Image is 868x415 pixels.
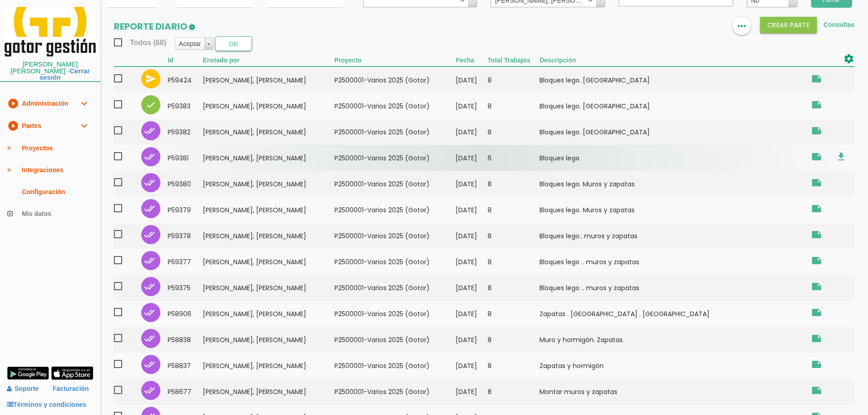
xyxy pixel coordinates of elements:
[539,223,806,249] td: Bloques lego.. muros y zapatas
[334,171,456,197] td: P2500001-Varios 2025 (Gotor)
[7,115,18,137] i: play_circle_filled
[175,38,213,50] a: Aceptar
[334,275,456,301] td: P2500001-Varios 2025 (Gotor)
[488,93,539,119] td: 8
[144,203,155,214] i: done_all
[334,379,456,405] td: P2500001-Varios 2025 (Gotor)
[823,21,854,28] a: Consultas
[334,145,456,171] td: P2500001-Varios 2025 (Gotor)
[760,17,817,33] button: Crear PARTE
[456,171,487,197] td: [DATE]
[334,249,456,275] td: P2500001-Varios 2025 (Gotor)
[811,203,822,214] i: Planta zaramillo
[456,67,487,93] td: [DATE]
[114,21,196,31] h2: REPORTE DIARIO
[836,155,847,164] a: file_download
[811,151,822,162] i: Planta zaramillo De 10 a 12 médico especialista
[7,385,39,392] a: Soporte
[144,255,155,266] i: done_all
[539,93,806,119] td: Bloques lego. [GEOGRAPHIC_DATA]
[168,145,203,171] td: 59381
[203,223,334,249] td: [PERSON_NAME], [PERSON_NAME]
[488,145,539,171] td: 6
[811,177,822,188] i: Planta zaramillo
[168,379,203,405] td: 58677
[836,151,847,162] i: file_download
[539,379,806,405] td: Montar muros y zapatas
[456,379,487,405] td: [DATE]
[539,197,806,223] td: Bloques lego. Muros y zapatas
[456,275,487,301] td: [DATE]
[203,171,334,197] td: [PERSON_NAME], [PERSON_NAME]
[203,275,334,301] td: [PERSON_NAME], [PERSON_NAME]
[203,119,334,145] td: [PERSON_NAME], [PERSON_NAME]
[78,92,89,114] i: expand_more
[144,385,155,396] i: done_all
[488,67,539,93] td: 8
[539,301,806,327] td: Zapatas . [GEOGRAPHIC_DATA] . [GEOGRAPHIC_DATA]
[539,119,806,145] td: Bloques lego. [GEOGRAPHIC_DATA]
[811,73,822,84] i: Planta zaramillo
[168,301,203,327] td: 58906
[144,229,155,240] i: done_all
[168,353,203,379] td: 58837
[488,197,539,223] td: 8
[811,359,822,370] i: Zaramillo
[488,119,539,145] td: 8
[203,145,334,171] td: [PERSON_NAME], [PERSON_NAME]
[144,359,155,370] i: done_all
[488,275,539,301] td: 8
[811,281,822,292] i: Planta zaramillo
[811,385,822,396] i: Zaramillo
[7,401,86,408] a: Términos y condiciones
[488,353,539,379] td: 8
[7,366,49,380] img: google-play.png
[811,125,822,136] i: Planta zaramillo
[488,379,539,405] td: 8
[811,307,822,318] i: Zaramillo
[811,333,822,344] i: Zaramillo
[334,223,456,249] td: P2500001-Varios 2025 (Gotor)
[144,281,155,292] i: done_all
[40,67,90,82] a: Cerrar sesión
[456,145,487,171] td: [DATE]
[114,37,166,48] span: Todos (68)
[488,53,539,67] th: Total Trabajos
[334,53,456,67] th: Proyecto
[7,92,18,114] i: play_circle_filled
[488,249,539,275] td: 8
[203,249,334,275] td: [PERSON_NAME], [PERSON_NAME]
[144,125,155,136] i: done_all
[203,353,334,379] td: [PERSON_NAME], [PERSON_NAME]
[736,17,748,35] i: more_horiz
[456,53,487,67] th: Fecha
[78,115,89,137] i: expand_more
[168,93,203,119] td: 59383
[811,255,822,266] i: Planta zaramillo
[179,38,201,50] span: Aceptar
[488,327,539,353] td: 8
[760,21,817,28] a: Crear PARTE
[539,171,806,197] td: Bloques lego. Muros y zapatas
[334,67,456,93] td: P2500001-Varios 2025 (Gotor)
[144,307,155,318] i: done_all
[488,223,539,249] td: 8
[203,93,334,119] td: [PERSON_NAME], [PERSON_NAME]
[168,249,203,275] td: 59377
[334,93,456,119] td: P2500001-Varios 2025 (Gotor)
[144,333,155,344] i: done_all
[334,353,456,379] td: P2500001-Varios 2025 (Gotor)
[168,67,203,93] td: 59424
[145,99,156,110] i: check
[168,275,203,301] td: 59375
[203,197,334,223] td: [PERSON_NAME], [PERSON_NAME]
[168,197,203,223] td: 59379
[168,119,203,145] td: 59382
[539,275,806,301] td: Bloques lego .. muros y zapatas
[187,23,196,32] img: edit-1.png
[168,223,203,249] td: 59378
[145,73,156,84] i: send
[334,327,456,353] td: P2500001-Varios 2025 (Gotor)
[51,366,93,380] img: app-store.png
[334,119,456,145] td: P2500001-Varios 2025 (Gotor)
